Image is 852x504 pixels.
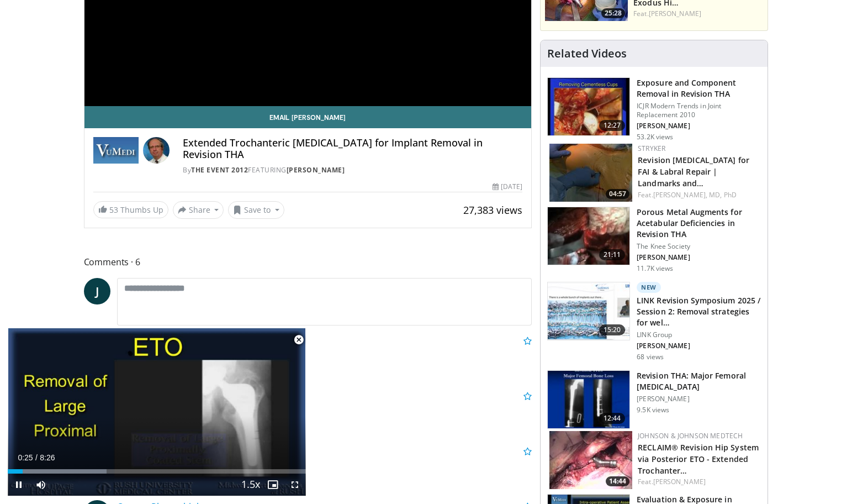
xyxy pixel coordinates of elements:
[84,278,110,305] a: J
[638,144,665,153] a: Stryker
[117,458,532,471] p: nice presentation thanks [PERSON_NAME]
[547,207,761,273] a: 21:11 Porous Metal Augments for Acetabular Deficiencies in Revision THA The Knee Society [PERSON_...
[549,144,632,202] a: 04:57
[606,189,629,199] span: 04:57
[117,403,532,416] p: Thanks
[8,469,306,474] div: Progress Bar
[637,133,673,141] p: 53.2K views
[638,431,743,440] a: Johnson & Johnson MedTech
[547,282,761,361] a: 15:20 New LINK Revision Symposium 2025 / Session 2: Removal strategies for wel… LINK Group [PERSO...
[8,328,306,496] video-js: Video Player
[606,476,629,486] span: 14:44
[240,474,262,496] button: Playback Rate
[284,474,306,496] button: Fullscreen
[637,295,761,328] h3: LINK Revision Symposium 2025 / Session 2: Removal strategies for wel…
[637,342,761,350] p: [PERSON_NAME]
[93,137,139,164] img: The Event 2012
[637,253,761,262] p: [PERSON_NAME]
[93,201,168,218] a: 53 Thumbs Up
[191,165,248,175] a: The Event 2012
[549,431,632,489] a: 14:44
[638,477,759,487] div: Feat.
[637,122,761,130] p: [PERSON_NAME]
[637,207,761,240] h3: Porous Metal Augments for Acetabular Deficiencies in Revision THA
[547,47,627,60] h4: Related Videos
[599,249,626,260] span: 21:11
[638,442,759,476] a: RECLAIM® Revision Hip System via Posterior ETO - Extended Trochanter…
[548,282,629,340] img: fb4d93b2-bb5e-4da8-9a96-48c908bd15bd.150x105_q85_crop-smart_upscale.jpg
[30,474,52,496] button: Mute
[599,120,626,131] span: 12:27
[653,190,737,200] a: [PERSON_NAME], MD, PhD
[493,182,522,192] div: [DATE]
[8,474,30,496] button: Pause
[548,207,629,265] img: MBerend_porous_metal_augments_3.png.150x105_q85_crop-smart_upscale.jpg
[109,204,118,215] span: 53
[548,78,629,135] img: 297848_0003_1.png.150x105_q85_crop-smart_upscale.jpg
[40,453,55,462] span: 8:26
[637,395,761,403] p: [PERSON_NAME]
[637,330,761,339] p: LINK Group
[183,165,522,175] div: By FEATURING
[637,370,761,392] h3: Revision THA: Major Femoral [MEDICAL_DATA]
[183,137,522,161] h4: Extended Trochanteric [MEDICAL_DATA] for Implant Removal in Revision THA
[84,106,532,128] a: Email [PERSON_NAME]
[143,137,170,164] img: Avatar
[637,406,669,414] p: 9.5K views
[463,203,522,217] span: 27,383 views
[637,282,661,293] p: New
[599,324,626,335] span: 15:20
[653,477,706,486] a: [PERSON_NAME]
[601,8,625,18] span: 25:28
[173,201,224,219] button: Share
[599,413,626,424] span: 12:44
[18,453,33,462] span: 0:25
[649,9,701,18] a: [PERSON_NAME]
[262,474,284,496] button: Enable picture-in-picture mode
[637,242,761,251] p: The Knee Society
[637,102,761,119] p: ICJR Modern Trends in Joint Replacement 2010
[637,353,664,361] p: 68 views
[288,328,310,351] button: Close
[287,165,345,175] a: [PERSON_NAME]
[638,155,749,188] a: Revision [MEDICAL_DATA] for FAI & Labral Repair | Landmarks and…
[547,77,761,141] a: 12:27 Exposure and Component Removal in Revision THA ICJR Modern Trends in Joint Replacement 2010...
[547,370,761,429] a: 12:44 Revision THA: Major Femoral [MEDICAL_DATA] [PERSON_NAME] 9.5K views
[638,190,759,200] div: Feat.
[35,453,38,462] span: /
[637,264,673,273] p: 11.7K views
[633,9,763,19] div: Feat.
[548,371,629,428] img: 38436_0000_3.png.150x105_q85_crop-smart_upscale.jpg
[84,255,532,269] span: Comments 6
[637,77,761,99] h3: Exposure and Component Removal in Revision THA
[117,348,532,361] p: Thanks
[228,201,284,219] button: Save to
[549,431,632,489] img: 88178fad-16e7-4286-8b0d-e0e977b615e6.150x105_q85_crop-smart_upscale.jpg
[549,144,632,202] img: rQqFhpGihXXoLKSn5hMDoxOjBrOw-uIx_3.150x105_q85_crop-smart_upscale.jpg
